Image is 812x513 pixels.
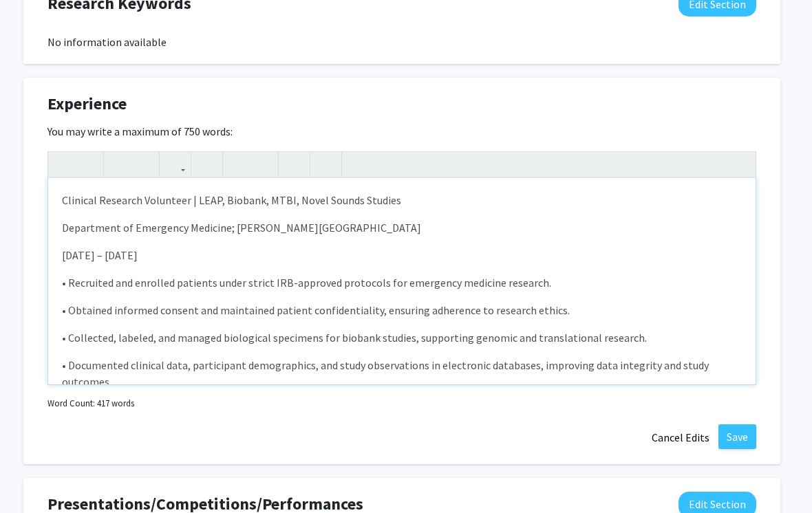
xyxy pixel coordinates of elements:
[131,152,156,176] button: Subscript
[62,192,742,208] p: Clinical Research Volunteer | LEAP, Biobank, MTBI, Novel Sounds Studies
[10,451,58,503] iframe: Chat
[282,152,306,176] button: Remove format
[163,152,187,176] button: Link
[314,152,338,176] button: Insert horizontal rule
[250,152,275,176] button: Ordered list
[62,247,742,263] p: [DATE] – [DATE]
[718,424,756,449] button: Save
[62,274,742,291] p: • Recruited and enrolled patients under strict IRB-approved protocols for emergency medicine rese...
[76,152,100,176] button: Emphasis (Ctrl + I)
[62,329,742,346] p: • Collected, labeled, and managed biological specimens for biobank studies, supporting genomic an...
[728,152,752,176] button: Fullscreen
[52,152,76,176] button: Strong (Ctrl + B)
[643,424,718,450] button: Cancel Edits
[47,91,127,116] span: Experience
[62,219,742,236] p: Department of Emergency Medicine; [PERSON_NAME][GEOGRAPHIC_DATA]
[62,357,742,390] p: • Documented clinical data, participant demographics, and study observations in electronic databa...
[62,302,742,318] p: • Obtained informed consent and maintained patient confidentiality, ensuring adherence to researc...
[47,123,233,140] label: You may write a maximum of 750 words:
[195,152,219,176] button: Insert Image
[47,34,756,50] div: No information available
[47,397,134,410] small: Word Count: 417 words
[107,152,131,176] button: Superscript
[226,152,250,176] button: Unordered list
[48,178,756,384] div: Note to users with screen readers: Please deactivate our accessibility plugin for this page as it...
